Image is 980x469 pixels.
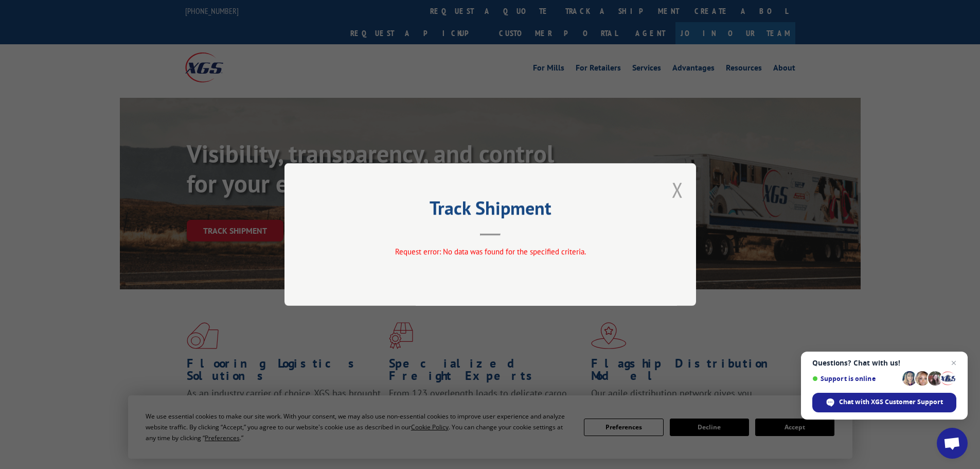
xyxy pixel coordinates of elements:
div: Open chat [937,428,968,459]
div: Chat with XGS Customer Support [812,393,956,412]
span: Questions? Chat with us! [812,359,956,367]
span: Chat with XGS Customer Support [839,397,943,407]
span: Close chat [948,357,960,369]
h2: Track Shipment [336,201,645,220]
span: Request error: No data was found for the specified criteria. [395,247,585,256]
span: Support is online [812,375,899,383]
button: Close modal [672,176,683,203]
